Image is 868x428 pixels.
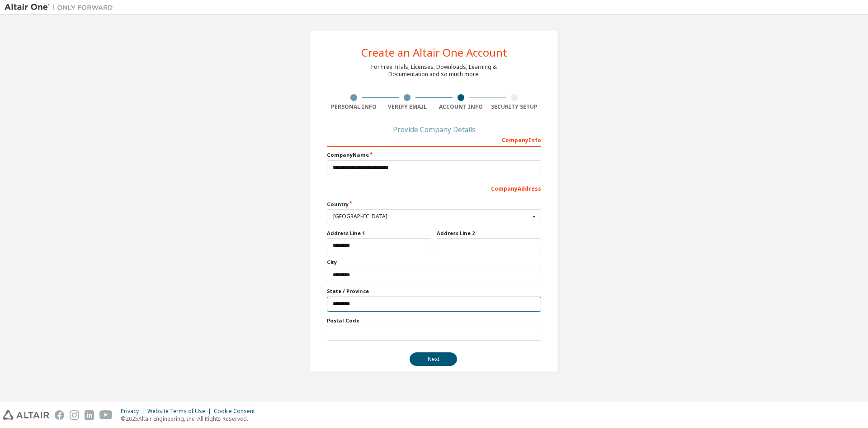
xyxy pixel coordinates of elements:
div: Provide Company Details [327,127,541,132]
div: Verify Email [381,103,434,111]
label: Country [327,201,541,208]
img: linkedin.svg [85,410,94,420]
p: © 2025 Altair Engineering, Inc. All Rights Reserved. [121,415,260,423]
div: Personal Info [327,103,381,111]
label: Company Name [327,151,541,159]
div: Account Info [434,103,488,111]
label: Address Line 2 [437,230,541,237]
div: [GEOGRAPHIC_DATA] [333,214,530,219]
img: instagram.svg [70,410,79,420]
div: Company Address [327,181,541,195]
div: Security Setup [488,103,542,111]
img: facebook.svg [55,410,64,420]
img: Altair One [5,3,118,12]
div: Company Info [327,132,541,147]
div: Privacy [121,408,147,415]
label: State / Province [327,288,541,295]
div: For Free Trials, Licenses, Downloads, Learning & Documentation and so much more. [371,63,497,78]
div: Create an Altair One Account [361,47,507,58]
img: altair_logo.svg [3,410,49,420]
img: youtube.svg [99,410,113,420]
button: Next [410,352,457,366]
label: Address Line 1 [327,230,431,237]
div: Website Terms of Use [147,408,214,415]
div: Cookie Consent [214,408,260,415]
label: City [327,259,541,266]
label: Postal Code [327,317,541,324]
